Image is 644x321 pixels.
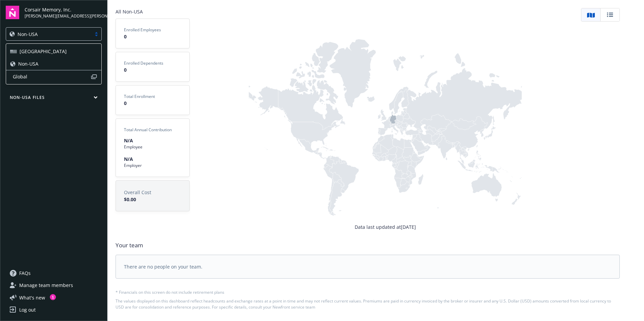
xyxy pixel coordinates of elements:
span: Employer [124,163,181,169]
div: 1 [50,294,56,300]
span: 0 [124,66,181,73]
img: navigator-logo.svg [6,6,19,19]
span: What ' s new [19,294,45,301]
span: Employee [124,144,181,150]
span: N/A [124,137,181,144]
span: Enrolled Employees [124,27,181,33]
span: Total Annual Contribution [124,127,181,133]
button: Non-USA Files [6,95,102,103]
span: The values displayed on this dashboard reflect headcounts and exchange rates at a point in time a... [116,298,620,310]
span: * Financials on this screen do not include retirement plans [116,289,620,295]
button: Corsair Memory, Inc.[PERSON_NAME][EMAIL_ADDRESS][PERSON_NAME][DOMAIN_NAME] [25,6,102,19]
span: $0.00 [124,196,181,203]
span: Non-USA [18,31,38,38]
span: Manage team members [19,280,73,291]
span: [PERSON_NAME][EMAIL_ADDRESS][PERSON_NAME][DOMAIN_NAME] [25,13,102,19]
span: [GEOGRAPHIC_DATA] [20,48,67,55]
div: Log out [19,305,36,315]
span: 0 [124,100,181,107]
span: 0 [124,33,181,40]
a: FAQs [6,268,102,279]
span: N/A [124,155,181,163]
span: Corsair Memory, Inc. [25,6,102,13]
span: Overall Cost [124,189,181,196]
span: Total Enrollment [124,94,181,100]
span: Non-USA [9,31,88,38]
span: Global [13,73,91,80]
span: Data last updated at [DATE] [355,223,416,230]
a: Manage team members [6,280,102,291]
button: What's new1 [6,294,56,301]
span: All Non-USA [116,8,190,15]
span: Non-USA [18,60,38,67]
span: Enrolled Dependents [124,60,181,66]
span: FAQs [19,268,31,279]
span: Your team [116,241,620,249]
span: There are no people on your team. [124,263,202,270]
